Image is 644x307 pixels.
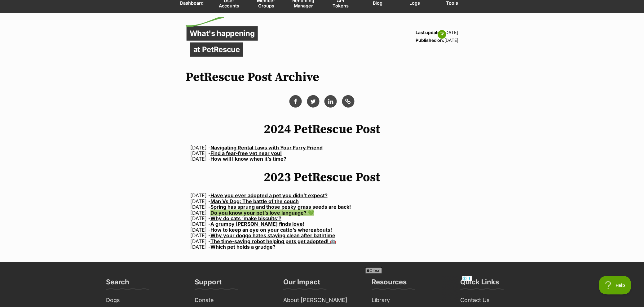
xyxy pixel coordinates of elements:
div: [DATE] - [190,210,454,216]
img: decorative flick [186,17,224,27]
h1: 2023 PetRescue Post [190,170,454,185]
div: [DATE] - [190,145,454,150]
a: Spring has sprung and those pesky grass seeds are back! [210,204,351,210]
a: A grumpy [PERSON_NAME] finds love! [210,221,304,227]
div: [DATE] - [190,244,454,250]
p: [DATE] [416,29,458,36]
a: Why do cats ‘make biscuits’? [210,215,281,221]
button: Share via facebook [289,95,302,108]
h3: Search [106,278,129,290]
a: Contact Us [458,296,540,305]
a: Which pet holds a grudge? [210,244,276,250]
strong: Last updated: [416,30,444,35]
div: [DATE] - [190,198,454,204]
button: Copy link [342,95,355,108]
iframe: Help Scout Beacon - Open [599,276,632,295]
h1: 2024 PetRescue Post [190,122,454,136]
a: How to keep an eye on your catto’s whereabouts! [210,227,332,233]
p: [DATE] [416,36,458,44]
a: Share via Twitter [307,95,320,108]
p: What's happening [187,26,258,41]
a: Why your doggo hates staying clean after bathtime [210,232,335,238]
a: How will I know when it’s time? [210,156,286,162]
div: [DATE] - [190,156,454,162]
div: [DATE] - [190,221,454,227]
a: Have you ever adopted a pet you didn’t expect? [210,192,328,198]
div: [DATE] - [190,193,454,198]
p: at PetRescue [190,42,243,57]
a: Do you know your pet’s love language? 💚 [210,210,314,216]
h1: PetRescue Post Archive [186,70,319,84]
a: Dogs [104,296,186,305]
div: [DATE] - [190,204,454,210]
div: [DATE] - [190,227,454,233]
a: Navigating Rental Laws with Your Furry Friend [210,145,323,151]
span: Close [365,267,382,274]
div: [DATE] - [190,238,454,244]
a: Man Vs Dog: The battle of the couch [210,198,299,204]
a: Share via Linkedin [324,95,337,108]
div: [DATE] - [190,216,454,221]
h3: Quick Links [461,278,499,290]
strong: Published on: [416,38,444,43]
a: The time-saving robot helping pets get adopted! 🤖 [210,238,336,244]
div: [DATE] - [190,150,454,156]
iframe: Advertisement [172,276,472,304]
a: Find a fear-free vet near you! [210,150,282,156]
div: [DATE] - [190,233,454,238]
